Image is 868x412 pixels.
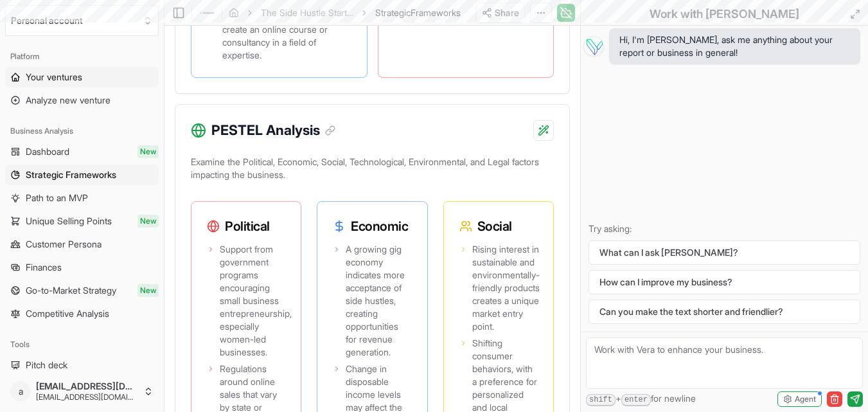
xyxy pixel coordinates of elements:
a: DashboardNew [5,141,159,162]
a: Strategic Frameworks [5,165,159,185]
img: Vera [583,36,604,57]
p: Examine the Political, Economic, Social, Technological, Environmental, and Legal factors impactin... [191,153,554,189]
a: Finances [5,257,159,278]
button: a[EMAIL_ADDRESS][DOMAIN_NAME][EMAIL_ADDRESS][DOMAIN_NAME] [5,376,159,407]
span: New [137,284,159,297]
span: Go-to-Market Strategy [26,284,116,297]
span: A growing gig economy indicates more acceptance of side hustles, creating opportunities for reven... [346,243,411,359]
span: Path to an MVP [26,192,88,204]
a: Go-to-Market StrategyNew [5,280,159,301]
button: How can I improve my business? [589,270,860,294]
a: Competitive Analysis [5,303,159,324]
kbd: shift [586,394,616,406]
span: + for newline [586,392,696,406]
span: New [137,145,159,158]
span: Agent [795,394,816,404]
span: Competitive Analysis [26,307,109,320]
a: Path to an MVP [5,188,159,208]
span: Customer Persona [26,238,102,251]
span: Analyze new venture [26,94,111,107]
a: Analyze new venture [5,90,159,111]
h3: PESTEL Analysis [211,120,335,141]
span: Support from government programs encouraging small business entrepreneurship, especially women-le... [220,243,292,359]
span: Leveraging digital skills to create an online course or consultancy in a field of expertise. [222,10,351,62]
h3: Political [207,217,285,235]
span: Finances [26,261,62,274]
a: Unique Selling PointsNew [5,211,159,231]
span: Pitch deck [26,359,67,372]
span: Rising interest in sustainable and environmentally-friendly products creates a unique market entr... [472,243,540,333]
span: New [137,215,159,228]
span: [EMAIL_ADDRESS][DOMAIN_NAME] [36,381,138,392]
button: What can I ask [PERSON_NAME]? [589,240,860,265]
span: a [10,381,31,402]
a: Customer Persona [5,234,159,255]
a: Your ventures [5,67,159,87]
span: Your ventures [26,71,82,84]
span: [EMAIL_ADDRESS][DOMAIN_NAME] [36,392,138,402]
span: Strategic Frameworks [26,168,116,181]
a: Pitch deck [5,355,159,375]
kbd: enter [621,394,651,406]
span: Dashboard [26,145,69,158]
div: Business Analysis [5,121,159,141]
h3: Economic [333,217,411,235]
p: Try asking: [589,222,860,235]
span: Unique Selling Points [26,215,112,228]
div: Platform [5,46,159,67]
div: Tools [5,334,159,355]
button: Can you make the text shorter and friendlier? [589,300,860,324]
button: Agent [777,391,822,407]
h3: Social [459,217,538,235]
span: Hi, I'm [PERSON_NAME], ask me anything about your report or business in general! [619,33,850,59]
